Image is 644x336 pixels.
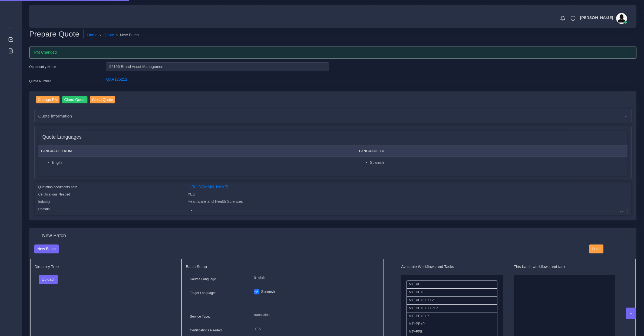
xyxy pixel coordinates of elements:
[186,265,379,269] h5: Batch Setup
[38,192,70,197] label: Certifications Needed
[190,328,222,333] label: Certifications Needed
[39,275,58,284] button: Upload
[62,96,88,103] input: Clone Quote
[114,32,139,38] li: New Batch
[407,280,497,289] li: MT+PE
[577,13,629,24] a: [PERSON_NAME]avatar
[254,326,375,332] p: YES
[401,265,503,269] h5: Available Workflows and Tasks
[190,291,216,295] label: Target Languages
[35,265,177,269] h5: Directory Tree
[407,320,497,328] li: MT+PE+P
[52,160,354,165] li: English
[407,296,497,305] li: MT+PE+E+DTP
[254,275,375,280] p: English
[407,304,497,312] li: MT+PE+E+DTP+P
[184,199,632,206] div: Healthcare and Health Sciences
[592,247,600,251] span: Logs
[34,246,59,251] a: New Batch
[190,314,210,319] label: Service Type:
[589,244,603,254] button: Logs
[87,32,98,38] a: Home
[36,96,60,103] input: Change PM
[407,288,497,296] li: MT+PE+E
[261,289,275,295] label: Spanish
[188,185,228,189] a: [URL][DOMAIN_NAME]
[407,328,497,336] li: MT+FPE
[104,32,114,38] a: Quote
[356,146,627,157] th: Language To
[190,277,216,282] label: Source Language
[34,244,59,254] button: New Batch
[42,233,66,239] h4: New Batch
[29,64,56,69] label: Opportunity Name
[254,312,375,318] p: translation
[580,16,613,19] span: [PERSON_NAME]
[35,109,631,123] div: Quote information
[38,146,356,157] th: Language From
[38,199,50,204] label: Industry
[29,47,636,58] div: PM Changed
[184,191,632,199] div: YES
[38,207,50,211] label: Domain
[38,185,77,190] label: Quotation documents path
[106,77,127,81] a: QAR125212
[90,96,115,103] input: Close Quote
[514,265,615,269] h5: This batch workflows and task
[407,312,497,320] li: MT+PE+E+P
[370,160,625,165] li: Spanish
[29,79,51,84] label: Quote Number
[29,30,84,39] h2: Prepare Quote
[38,113,72,119] span: Quote information
[616,13,627,24] img: avatar
[42,134,82,140] h4: Quote Languages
